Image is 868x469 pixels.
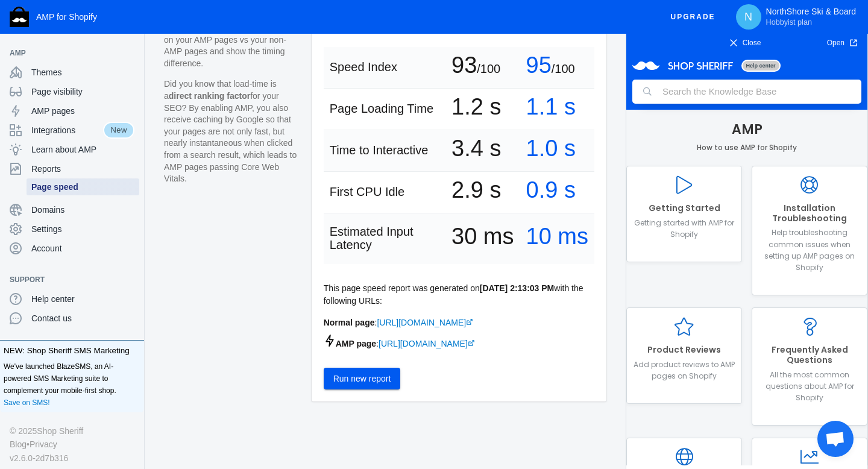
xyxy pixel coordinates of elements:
span: 93 [451,59,477,71]
span: Help center [115,8,154,20]
button: Add a sales channel [122,51,142,55]
p: We'll conduct a real-time analysis on your AMP pages vs your non-AMP pages and show the timing di... [164,22,300,69]
a: Shop Sheriff [37,424,83,438]
span: Upgrade [671,6,715,28]
p: Add product reviews to AMP pages on Shopify [5,307,110,330]
p: NorthShore Ski & Board [766,7,856,27]
a: Learn about AMP [5,140,139,159]
span: Hobbyist plan [766,17,812,27]
a: IntegrationsNew [5,121,139,140]
a: Frequently Asked Questions All the most common questions about AMP for Shopify [125,256,241,374]
div: Open chat [817,421,854,457]
a: Settings [5,219,139,239]
span: First CPU Idle [330,185,404,198]
a: Privacy [30,438,57,451]
span: AMP pages [31,105,134,117]
a: Page visibility [5,82,139,101]
span: Themes [31,66,134,78]
span: 10 ms [526,230,588,242]
button: Upgrade [661,6,725,28]
strong: direct ranking factor [169,91,250,101]
p: This page speed report was generated on with the following URLs: [324,282,594,307]
a: Contact us [5,309,139,328]
span: 1.2 s [451,101,501,113]
span: Run new report [333,374,391,383]
div: : [324,316,594,329]
span: 2.9 s [451,184,501,196]
div: v2.6.0-2d7b316 [10,452,134,465]
a: Reports [5,159,139,178]
button: Add a sales channel [122,277,142,282]
span: Estimated Input Latency [330,225,414,251]
a: [URL][DOMAIN_NAME] [377,318,473,327]
h2: Installation Troubleshooting [131,151,236,172]
span: AMP [10,47,122,59]
h3: How to use AMP for Shopify [6,92,235,100]
img: logo-long_333x28.png [6,10,107,18]
span: Close [708,37,782,49]
span: Integrations [31,124,103,136]
span: Domains [31,204,134,216]
input: Search the Knowledge Base [6,28,235,52]
a: Help center [6,10,107,18]
div: © 2025 [10,424,134,438]
span: 1.0 s [526,142,576,154]
span: Support [10,274,122,286]
h1: AMP [6,70,235,86]
h2: Getting Started [5,151,110,162]
span: 30 ms [451,230,514,242]
span: Speed Index [330,60,397,74]
span: Help center [31,293,134,305]
span: 0.9 s [526,184,576,196]
span: /100 [477,62,500,75]
button: Run new report [324,368,401,389]
a: Blog [10,438,27,451]
span: AMP for Shopify [36,12,97,22]
span: New [103,122,134,139]
p: Getting started with AMP for Shopify [5,165,110,188]
span: Page speed [31,181,134,193]
a: Page speed [27,178,139,195]
a: Themes [5,63,139,82]
span: N [743,11,755,23]
strong: Normal page [324,318,375,327]
span: Time to Interactive [330,143,429,157]
a: [URL][DOMAIN_NAME] [379,339,475,348]
span: 95 [526,59,552,71]
span: Learn about AMP [31,143,134,156]
div: • [10,438,134,451]
img: Shop Sheriff Logo [10,7,29,27]
span: Open [827,37,844,49]
strong: AMP page [324,339,376,348]
span: Reports [31,163,134,175]
span: 3.4 s [451,142,501,154]
span: Page Loading Time [330,102,433,115]
p: Help troubleshooting common issues when setting up AMP pages on Shopify [131,175,236,221]
a: Account [5,239,139,258]
a: Installation Troubleshooting Help troubleshooting common issues when setting up AMP pages on Shopify [125,114,241,244]
span: Account [31,242,134,254]
span: /100 [552,62,575,75]
a: AMP pages [5,101,139,121]
span: Contact us [31,312,134,324]
h2: Product Reviews [5,293,110,303]
strong: [DATE] 2:13:03 PM [480,283,554,293]
span: Settings [31,223,134,235]
span: 1.1 s [526,101,576,113]
p: All the most common questions about AMP for Shopify [131,317,236,352]
a: Domains [5,200,139,219]
h2: Frequently Asked Questions [131,293,236,313]
div: : [324,335,594,350]
span: Page visibility [31,86,134,98]
p: Did you know that load-time is a for your SEO? By enabling AMP, you also receive caching by Googl... [164,78,300,184]
a: Save on SMS! [4,397,50,409]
